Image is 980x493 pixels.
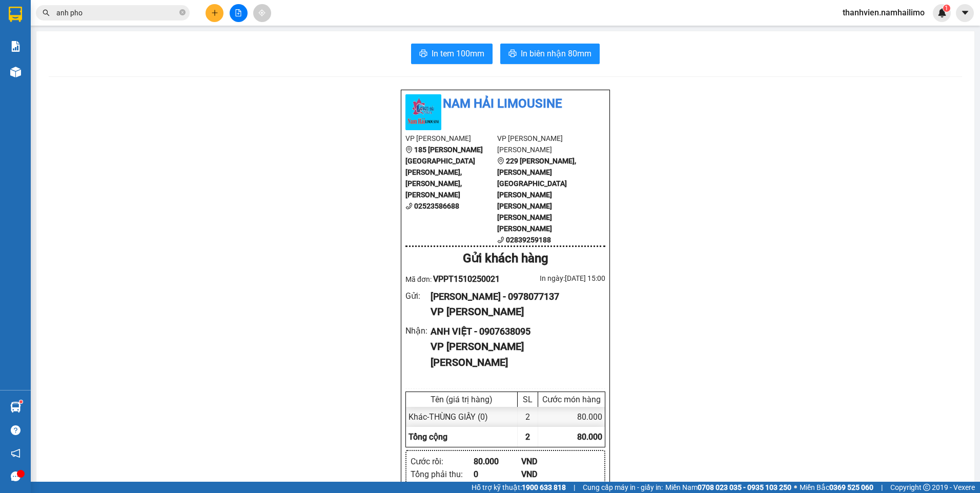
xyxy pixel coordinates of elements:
b: 02523586688 [414,202,459,210]
span: Miền Bắc [800,482,873,493]
button: plus [206,4,223,22]
span: notification [11,448,21,458]
span: plus [211,9,218,16]
div: Gửi khách hàng [405,249,605,269]
span: aim [258,9,266,16]
li: VP [PERSON_NAME] [PERSON_NAME] [497,133,589,155]
img: icon-new-feature [937,8,947,17]
div: [PERSON_NAME] - 0978077137 [431,290,597,304]
input: Tìm tên, số ĐT hoặc mã đơn [56,7,177,18]
div: Mã đơn: [405,273,505,285]
span: 2 [525,432,530,442]
span: 80.000 [577,432,602,442]
div: VP [PERSON_NAME] [431,304,597,320]
span: | [881,482,883,493]
strong: 1900 633 818 [522,483,566,491]
b: 185 [PERSON_NAME][GEOGRAPHIC_DATA][PERSON_NAME], [PERSON_NAME], [PERSON_NAME] [405,146,483,199]
button: aim [253,4,271,22]
div: 80.000 [538,407,605,427]
div: Tên (giá trị hàng) [409,395,515,404]
span: Tổng cộng [409,432,447,442]
span: Cung cấp máy in - giấy in: [583,482,663,493]
div: 80.000 [474,455,521,468]
img: logo.jpg [405,94,441,130]
span: message [11,471,21,481]
span: VPPT1510250021 [433,274,500,284]
span: | [574,482,575,493]
img: warehouse-icon [10,402,21,413]
span: phone [405,202,413,210]
b: 02839259188 [506,236,551,244]
span: In tem 100mm [432,47,484,60]
span: thanhvien.namhailimo [834,6,933,19]
span: search [43,9,50,16]
div: ANH VIỆT - 0907638095 [431,324,597,339]
span: 1 [945,5,948,12]
button: printerIn tem 100mm [411,44,493,64]
span: copyright [923,484,930,491]
span: close-circle [179,9,186,15]
div: VND [521,468,569,481]
div: VND [521,455,569,468]
div: Cước rồi : [411,455,474,468]
div: 2 [518,407,538,427]
div: In ngày: [DATE] 15:00 [505,273,605,284]
span: file-add [235,9,242,16]
span: Miền Nam [665,482,791,493]
img: warehouse-icon [10,67,21,77]
img: solution-icon [10,41,21,52]
span: printer [508,49,517,59]
li: Nam Hải Limousine [405,94,605,114]
div: VP [PERSON_NAME] [PERSON_NAME] [431,339,597,371]
li: VP [PERSON_NAME] [405,133,497,144]
span: phone [497,236,504,243]
span: question-circle [11,425,21,435]
span: environment [405,146,413,153]
strong: 0369 525 060 [829,483,873,491]
button: printerIn biên nhận 80mm [500,44,600,64]
button: file-add [230,4,248,22]
span: close-circle [179,8,186,18]
span: Hỗ trợ kỹ thuật: [472,482,566,493]
span: environment [497,157,504,165]
sup: 1 [943,5,950,12]
span: In biên nhận 80mm [521,47,591,60]
span: ⚪️ [794,485,797,489]
button: caret-down [956,4,974,22]
span: caret-down [961,8,970,17]
div: 0 [474,468,521,481]
sup: 1 [19,400,23,403]
div: Cước món hàng [541,395,602,404]
span: printer [419,49,427,59]
img: logo-vxr [9,7,22,22]
span: Khác - THÙNG GIẤY (0) [409,412,488,422]
b: 229 [PERSON_NAME], [PERSON_NAME][GEOGRAPHIC_DATA][PERSON_NAME][PERSON_NAME][PERSON_NAME][PERSON_N... [497,157,576,233]
div: Tổng phải thu : [411,468,474,481]
div: Nhận : [405,324,431,337]
strong: 0708 023 035 - 0935 103 250 [698,483,791,491]
div: Gửi : [405,290,431,302]
div: SL [520,395,535,404]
